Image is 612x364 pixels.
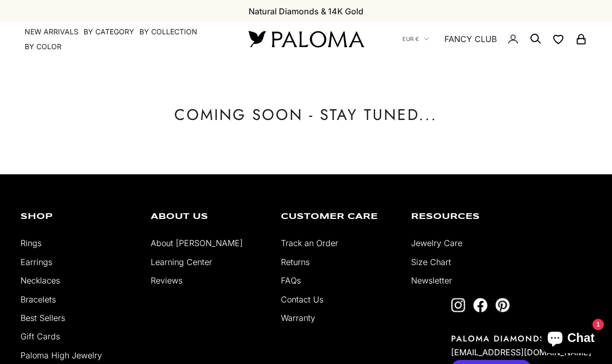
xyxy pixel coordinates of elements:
[402,23,587,55] nav: Secondary navigation
[411,213,526,221] p: Resources
[21,350,102,360] a: Paloma High Jewelry
[473,298,487,312] a: Follow on Facebook
[451,333,591,345] p: PALOMA DIAMONDS INC.
[281,275,301,286] a: FAQs
[451,345,591,360] p: [EMAIL_ADDRESS][DOMAIN_NAME]
[21,331,60,341] a: Gift Cards
[21,313,65,323] a: Best Sellers
[444,32,497,46] a: FANCY CLUB
[411,275,452,286] a: Newsletter
[151,257,212,267] a: Learning Center
[25,27,78,37] a: NEW ARRIVALS
[281,257,310,267] a: Returns
[281,238,338,248] a: Track an Order
[139,27,197,37] summary: By Collection
[281,294,323,305] a: Contact Us
[495,298,509,312] a: Follow on Pinterest
[25,42,62,52] summary: By Color
[21,257,52,267] a: Earrings
[21,275,60,286] a: Necklaces
[411,257,451,267] a: Size Chart
[21,238,42,248] a: Rings
[411,238,462,248] a: Jewelry Care
[84,27,134,37] summary: By Category
[451,298,465,312] a: Follow on Instagram
[281,313,315,323] a: Warranty
[151,213,266,221] p: About Us
[151,275,182,286] a: Reviews
[538,322,604,356] inbox-online-store-chat: Shopify online store chat
[21,294,56,305] a: Bracelets
[151,238,243,248] a: About [PERSON_NAME]
[25,27,224,52] nav: Primary navigation
[402,34,429,44] button: EUR €
[249,5,363,18] p: Natural Diamonds & 14K Gold
[281,213,396,221] p: Customer Care
[21,213,135,221] p: Shop
[402,34,419,44] span: EUR €
[46,105,566,125] p: COMING SOON - STAY TUNED...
